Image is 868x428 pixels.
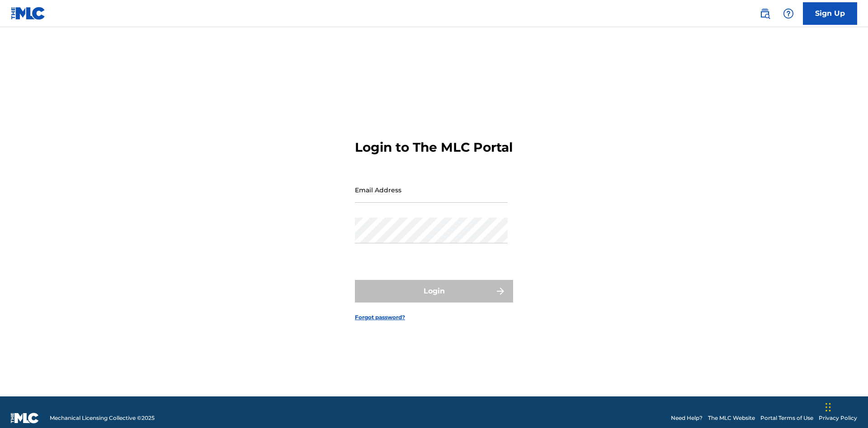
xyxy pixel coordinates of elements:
div: Drag [826,394,831,421]
a: Privacy Policy [819,414,857,422]
div: Help [779,5,797,23]
a: Forgot password? [355,313,405,321]
span: Mechanical Licensing Collective © 2025 [50,414,155,422]
a: The MLC Website [708,414,755,422]
img: logo [11,413,39,423]
a: Public Search [756,5,774,23]
img: search [759,8,770,19]
img: MLC Logo [11,7,46,20]
a: Portal Terms of Use [760,414,813,422]
a: Need Help? [671,414,703,422]
a: Sign Up [803,2,857,25]
h3: Login to The MLC Portal [355,140,513,155]
iframe: Chat Widget [823,385,868,428]
img: help [783,8,794,19]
